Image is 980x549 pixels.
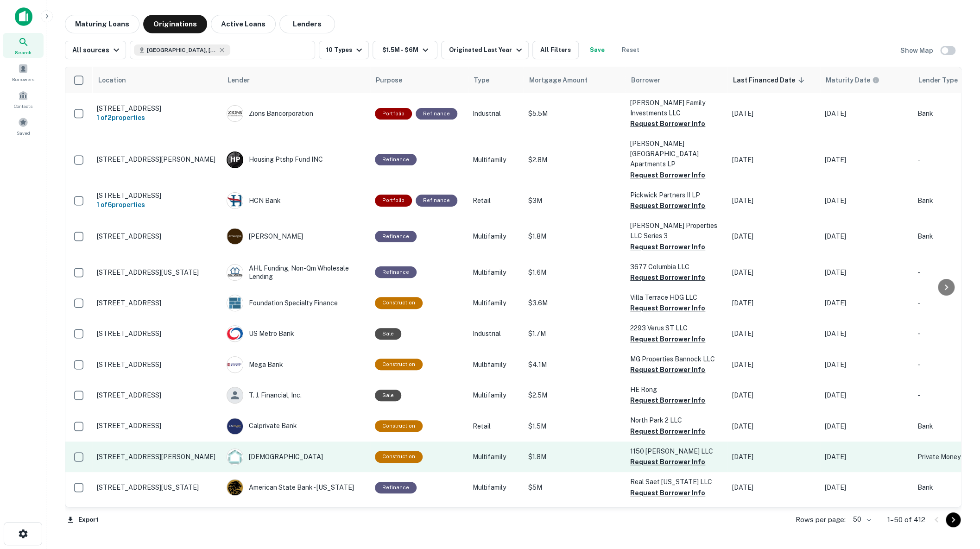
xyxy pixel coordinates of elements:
div: [DEMOGRAPHIC_DATA] [227,448,366,465]
div: Saved [3,114,44,139]
p: Multifamily [473,390,519,400]
p: Retail [473,196,519,206]
button: Request Borrower Info [630,426,705,437]
button: Request Borrower Info [630,456,705,467]
p: $2.8M [528,155,621,165]
span: Search [15,49,32,56]
button: Reset [616,41,645,59]
p: [PERSON_NAME] Family Investments LLC [630,98,723,118]
button: Request Borrower Info [630,272,705,283]
p: [DATE] [825,421,908,431]
p: MG Properties Bannock LLC [630,354,723,364]
p: [PERSON_NAME][GEOGRAPHIC_DATA] Apartments LP [630,139,723,169]
p: HE Rong [630,385,723,395]
div: [PERSON_NAME] [227,228,366,245]
th: Mortgage Amount [524,67,626,93]
button: Request Borrower Info [630,241,705,252]
span: Contacts [14,102,32,110]
th: Location [92,67,222,93]
p: $2.5M [528,390,621,400]
p: $1.8M [528,231,621,241]
img: picture [227,228,243,244]
h6: 1 of 2 properties [97,113,217,123]
p: [STREET_ADDRESS][PERSON_NAME] [97,155,217,164]
button: Lenders [279,15,335,33]
div: Foundation Specialty Finance [227,295,366,311]
div: This loan purpose was for refinancing [375,482,417,493]
button: All sources [65,41,126,59]
p: Multifamily [473,231,519,241]
div: This loan purpose was for refinancing [416,108,457,120]
img: picture [227,265,243,280]
div: Zions Bancorporation [227,105,366,122]
p: [DATE] [825,390,908,400]
p: [DATE] [732,360,816,370]
p: H P [230,155,240,164]
th: Type [468,67,524,93]
th: Lender [222,67,370,93]
div: This loan purpose was for refinancing [375,266,417,278]
p: 1–50 of 412 [887,514,925,525]
p: Multifamily [473,360,519,370]
button: Request Borrower Info [630,364,705,375]
p: [STREET_ADDRESS] [97,329,217,338]
p: [DATE] [732,328,816,339]
div: This loan purpose was for construction [375,420,423,432]
button: Request Borrower Info [630,118,705,129]
a: Contacts [3,87,44,112]
img: picture [227,295,243,311]
p: [STREET_ADDRESS] [97,391,217,399]
h6: 1 of 6 properties [97,200,217,210]
div: This loan purpose was for refinancing [375,154,417,165]
p: [DATE] [825,108,908,119]
p: Villa Terrace HDG LLC [630,292,723,303]
p: [STREET_ADDRESS] [97,422,217,430]
p: [DATE] [732,231,816,241]
div: This is a portfolio loan with 6 properties [375,195,412,206]
p: Multifamily [473,452,519,462]
div: This loan purpose was for construction [375,359,423,370]
p: $1.6M [528,267,621,278]
p: [DATE] [825,155,908,165]
span: Maturity dates displayed may be estimated. Please contact the lender for the most accurate maturi... [826,75,891,85]
div: This is a portfolio loan with 2 properties [375,108,412,120]
p: Multifamily [473,482,519,492]
button: $1.5M - $6M [373,41,437,59]
span: Saved [17,129,30,137]
p: $3M [528,196,621,206]
div: Housing Ptshp Fund INC [227,151,366,168]
p: [DATE] [732,108,816,119]
a: Search [3,33,44,58]
p: [DATE] [732,267,816,278]
p: [DATE] [732,155,816,165]
p: $1.7M [528,328,621,339]
h6: Maturity Date [826,75,870,85]
p: Multifamily [473,298,519,308]
p: Industrial [473,108,519,119]
th: Maturity dates displayed may be estimated. Please contact the lender for the most accurate maturi... [820,67,913,93]
p: [DATE] [825,360,908,370]
div: Mega Bank [227,356,366,373]
div: This loan purpose was for construction [375,297,423,309]
button: Save your search to get updates of matches that match your search criteria. [582,41,612,59]
div: T. J. Financial, Inc. [227,387,366,404]
p: [DATE] [825,452,908,462]
div: Sale [375,390,401,401]
p: Multifamily [473,267,519,278]
button: Request Borrower Info [630,487,705,499]
img: picture [227,449,243,465]
button: Active Loans [211,15,276,33]
div: Maturity dates displayed may be estimated. Please contact the lender for the most accurate maturi... [826,75,879,85]
span: Lender Type [918,75,958,86]
button: Request Borrower Info [630,303,705,314]
p: Pickwick Partners II LP [630,190,723,200]
p: [STREET_ADDRESS] [97,104,217,113]
img: picture [227,326,243,341]
p: [DATE] [732,196,816,206]
p: $5.5M [528,108,621,119]
p: [DATE] [732,421,816,431]
h6: Show Map [900,45,935,56]
span: Mortgage Amount [529,75,600,86]
p: [DATE] [825,267,908,278]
